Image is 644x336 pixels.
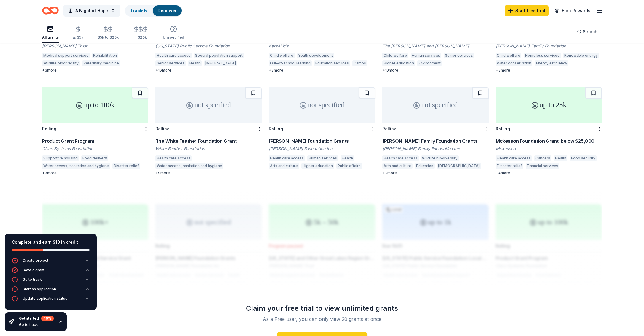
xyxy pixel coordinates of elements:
a: Earn Rewards [551,5,594,16]
a: not specifiedRolling[PERSON_NAME] Foundation Grants[PERSON_NAME] Foundation IncHealth care access... [269,87,375,171]
div: Rolling [42,126,56,131]
div: Camps [352,60,367,66]
div: Water access, sanitation and hygiene [155,163,223,169]
button: $5k to $20k [98,23,119,43]
div: Get started [19,316,54,321]
button: Unspecified [163,23,184,43]
div: Youth development [297,53,334,58]
div: [PERSON_NAME] Foundation Inc [269,146,375,152]
div: Child welfare [382,53,408,58]
div: Higher education [382,60,415,66]
div: Health [341,155,354,161]
div: Wildlife biodiversity [421,155,459,161]
div: Product Grant Program [42,137,148,145]
div: 40 % [41,316,54,321]
div: Health care access [269,155,305,161]
div: Kars4Kids [269,43,375,49]
div: White Feather Foundation [155,146,262,152]
div: Rolling [496,126,510,131]
div: Start an application [23,287,56,291]
div: Go to track [19,322,54,327]
div: Education [415,163,435,169]
div: Homeless services [524,53,561,58]
button: Create project [12,258,90,267]
div: Rolling [269,126,283,131]
button: Start an application [12,286,90,296]
a: Home [42,4,59,18]
div: [DEMOGRAPHIC_DATA] [437,163,481,169]
div: [PERSON_NAME] Foundation Grants [269,137,375,145]
div: Health care access [155,155,192,161]
div: + 2 more [382,171,489,175]
div: Arts and culture [382,163,413,169]
div: Arts and culture [269,163,299,169]
div: Save a grant [23,268,44,272]
button: ≤ $5k [73,23,83,43]
div: Update application status [23,296,67,301]
div: Unspecified [163,35,184,40]
div: Public affairs [336,163,362,169]
a: not specifiedRolling[PERSON_NAME] Family Foundation Grants[PERSON_NAME] Family Foundation IncHeal... [382,87,489,175]
div: Special population support [194,53,244,58]
div: Rolling [155,126,170,131]
div: Rolling [382,126,397,131]
div: Education services [314,60,350,66]
div: Senior services [155,60,186,66]
a: not specifiedRollingThe White Feather Foundation GrantWhite Feather FoundationHealth care accessW... [155,87,262,175]
div: Disaster relief [496,163,523,169]
div: Human services [411,53,441,58]
div: Out-of-school learning [269,60,312,66]
a: Track· 5 [130,8,147,13]
button: Track· 5Discover [125,5,182,17]
div: Rehabilitation [92,53,118,58]
a: up to 100kRollingProduct Grant ProgramCisco Systems FoundationSupportive housingFood deliveryWate... [42,87,148,175]
div: Wildlife biodiversity [42,60,80,66]
div: [US_STATE] Public Service Foundation [155,43,262,49]
div: Child welfare [269,53,295,58]
a: Start free trial [505,5,549,16]
div: All grants [42,35,59,40]
div: + 3 more [269,68,375,73]
div: Cisco Systems Foundation [42,146,148,152]
div: not specified [382,87,489,123]
div: + 16 more [155,68,262,73]
div: Human services [307,155,338,161]
div: [PERSON_NAME] Family Foundation Grants [382,137,489,145]
div: Senior services [444,53,474,58]
div: + 4 more [496,171,602,175]
div: Medical support services [42,53,90,58]
div: The [PERSON_NAME] and [PERSON_NAME] Foundation [382,43,489,49]
button: A Night of Hope [63,5,120,17]
button: Update application status [12,296,90,305]
div: [MEDICAL_DATA] [204,60,237,66]
div: + 10 more [382,68,489,73]
div: + 3 more [42,171,148,175]
div: Cancers [534,155,551,161]
div: Complete and earn $10 in credit [12,239,90,246]
div: As a Free user, you can only view 20 grants at once [244,316,400,323]
div: ≤ $5k [73,35,83,40]
span: Search [583,28,597,35]
button: Search [572,26,602,38]
a: up to 25kRollingMckesson Foundation Grant: below $25,000MckessonHealth care accessCancersHealthFo... [496,87,602,175]
div: not specified [269,87,375,123]
div: + 9 more [155,171,262,175]
div: + 3 more [496,68,602,73]
a: Discover [158,8,177,13]
div: Go to track [23,277,42,282]
div: Health care access [382,155,419,161]
div: [PERSON_NAME] Family Foundation [496,43,602,49]
div: Water access, sanitation and hygiene [42,163,110,169]
div: up to 100k [42,87,148,123]
div: Health care access [155,53,192,58]
div: Health [554,155,567,161]
div: Disaster relief [112,163,140,169]
div: Renewable energy [563,53,599,58]
div: Health care access [496,155,532,161]
div: Food security [570,155,597,161]
div: Veterinary medicine [82,60,120,66]
div: not specified [155,87,262,123]
div: Child welfare [496,53,521,58]
div: Water conservation [496,60,532,66]
div: The White Feather Foundation Grant [155,137,262,145]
